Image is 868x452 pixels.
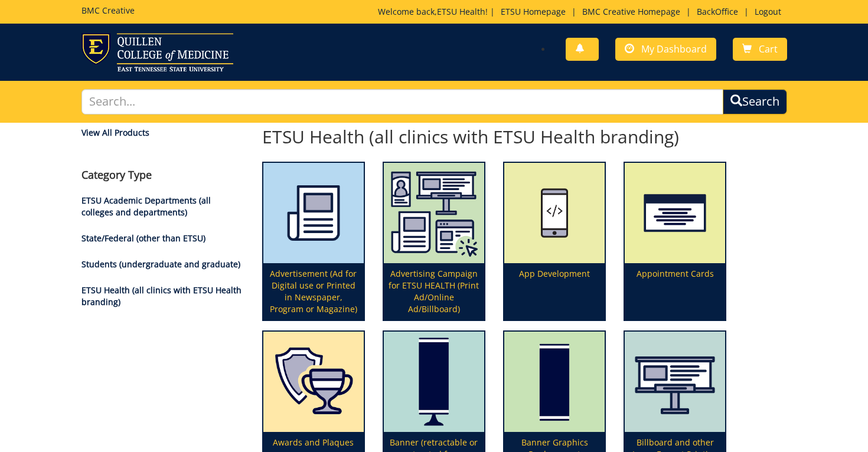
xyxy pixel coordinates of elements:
img: ETSU logo [81,33,233,71]
span: Cart [759,42,778,55]
a: Advertising Campaign for ETSU HEALTH (Print Ad/Online Ad/Billboard) [384,163,484,320]
a: Appointment Cards [625,163,725,320]
input: Search... [81,89,723,114]
img: plaques-5a7339fccbae09.63825868.png [263,332,364,432]
h5: BMC Creative [81,6,135,15]
h4: Category Type [81,169,244,181]
a: App Development [504,163,605,320]
button: Search [723,89,787,114]
a: State/Federal (other than ETSU) [81,232,205,244]
a: ETSU Health [437,6,485,17]
p: App Development [504,263,605,320]
img: app%20development%20icon-655684178ce609.47323231.png [504,163,605,263]
a: Students (undergraduate and graduate) [81,258,240,270]
p: Advertising Campaign for ETSU HEALTH (Print Ad/Online Ad/Billboard) [384,263,484,320]
img: retractable-banner-59492b401f5aa8.64163094.png [384,332,484,432]
span: My Dashboard [641,42,707,55]
img: etsu%20health%20marketing%20campaign%20image-6075f5506d2aa2.29536275.png [384,163,484,263]
a: View All Products [81,127,244,139]
img: printmedia-5fff40aebc8a36.86223841.png [263,163,364,263]
a: ETSU Health (all clinics with ETSU Health branding) [81,284,242,307]
img: appointment%20cards-6556843a9f7d00.21763534.png [625,163,725,263]
a: Logout [749,6,787,17]
p: Welcome back, ! | | | | [378,6,787,18]
img: canvas-5fff48368f7674.25692951.png [625,332,725,432]
h2: ETSU Health (all clinics with ETSU Health branding) [262,127,727,146]
a: Advertisement (Ad for Digital use or Printed in Newspaper, Program or Magazine) [263,163,364,320]
a: Cart [733,38,787,61]
p: Appointment Cards [625,263,725,320]
a: ETSU Homepage [495,6,572,17]
a: BackOffice [691,6,744,17]
p: Advertisement (Ad for Digital use or Printed in Newspaper, Program or Magazine) [263,263,364,320]
a: BMC Creative Homepage [576,6,686,17]
a: ETSU Academic Departments (all colleges and departments) [81,195,211,218]
img: graphics-only-banner-5949222f1cdc31.93524894.png [504,332,605,432]
a: My Dashboard [615,38,716,61]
